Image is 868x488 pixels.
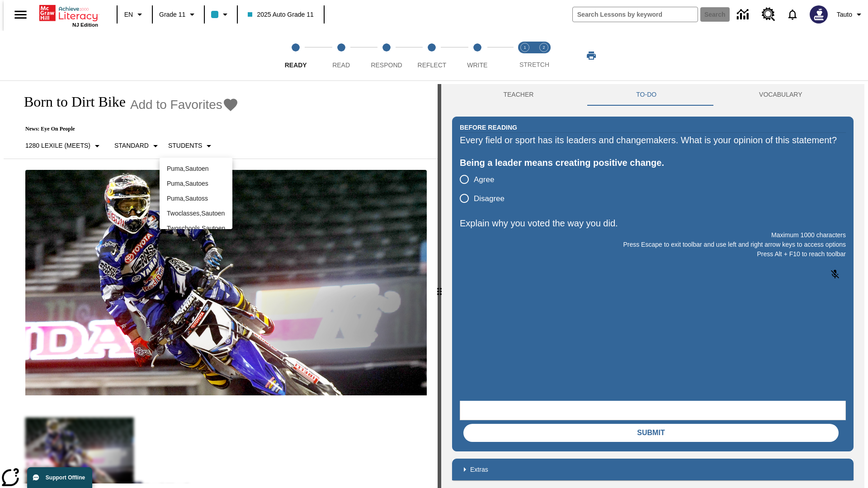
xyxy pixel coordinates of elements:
p: Puma , Sautoen [167,164,225,174]
p: Twoclasses , Sautoen [167,209,225,218]
body: Explain why you voted the way you did. Maximum 1000 characters Press Alt + F10 to reach toolbar P... [4,7,132,15]
p: Twoschools , Sautoen [167,224,225,233]
p: Puma , Sautoss [167,194,225,203]
p: Puma , Sautoes [167,179,225,188]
